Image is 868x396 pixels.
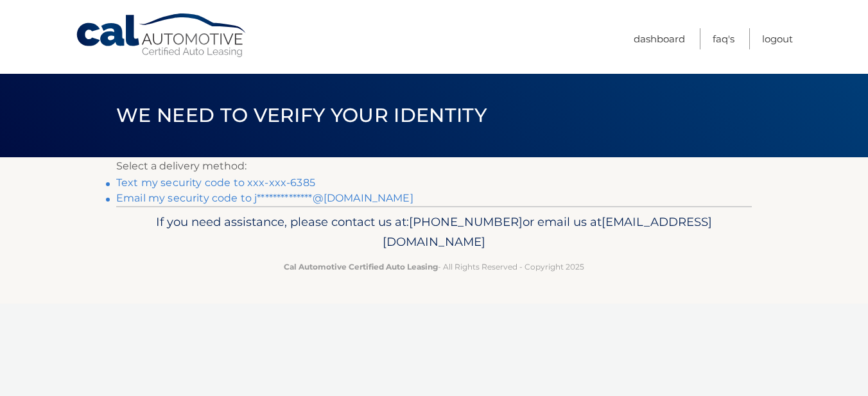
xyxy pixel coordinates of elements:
a: Text my security code to xxx-xxx-6385 [116,176,315,189]
p: Select a delivery method: [116,157,752,175]
strong: Cal Automotive Certified Auto Leasing [284,262,438,271]
a: Logout [762,28,793,49]
span: [PHONE_NUMBER] [409,214,523,229]
a: FAQ's [713,28,734,49]
p: If you need assistance, please contact us at: or email us at [125,212,743,253]
p: - All Rights Reserved - Copyright 2025 [125,260,743,273]
a: Dashboard [634,28,685,49]
a: Cal Automotive [75,13,248,58]
span: We need to verify your identity [116,103,487,127]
